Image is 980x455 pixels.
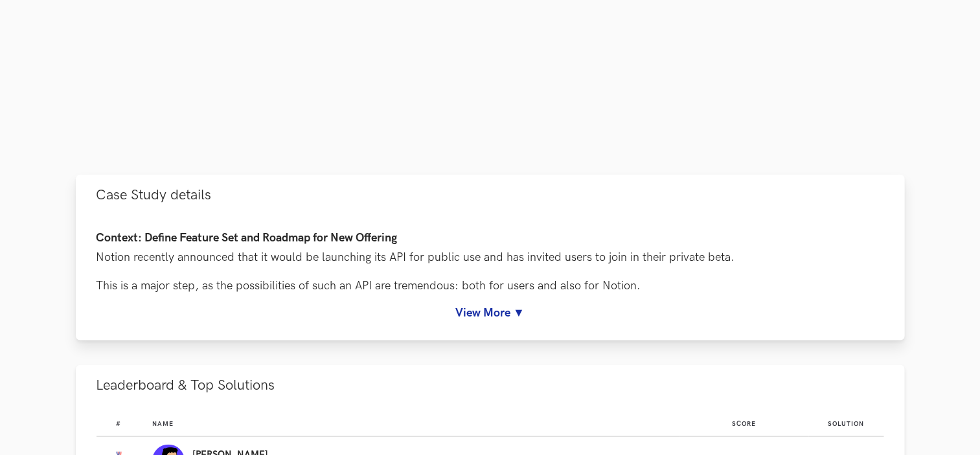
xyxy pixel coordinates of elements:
[828,420,865,428] span: Solution
[97,306,884,320] a: View More ▼
[76,216,905,340] div: Case Study details
[116,420,121,428] span: #
[76,175,905,216] button: Case Study details
[97,377,275,394] span: Leaderboard & Top Solutions
[97,249,884,265] p: Notion recently announced that it would be launching its API for public use and has invited users...
[97,232,884,245] h4: Context: Define Feature Set and Roadmap for New Offering
[76,365,905,406] button: Leaderboard & Top Solutions
[97,186,212,204] span: Case Study details
[97,278,884,294] p: This is a major step, as the possibilities of such an API are tremendous: both for users and also...
[152,420,174,428] span: Name
[733,420,757,428] span: Score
